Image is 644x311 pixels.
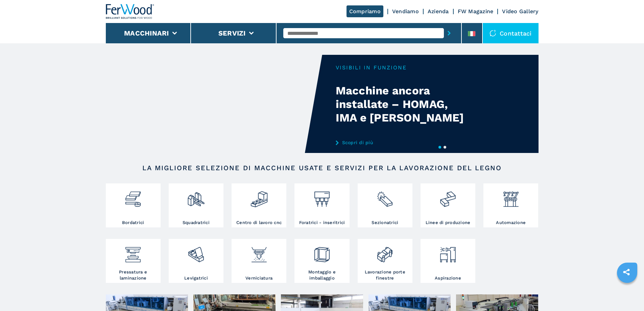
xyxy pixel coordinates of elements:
h2: LA MIGLIORE SELEZIONE DI MACCHINE USATE E SERVIZI PER LA LAVORAZIONE DEL LEGNO [127,164,517,172]
h3: Lavorazione porte finestre [359,269,411,281]
h3: Linee di produzione [426,220,471,226]
img: Contattaci [490,30,496,37]
a: Vendiamo [392,8,419,15]
h3: Pressatura e laminazione [108,269,159,281]
img: squadratrici_2.png [187,185,205,208]
a: Azienda [428,8,449,15]
a: Linee di produzione [421,183,475,227]
h3: Levigatrici [184,275,208,281]
div: Contattaci [483,23,539,43]
img: linee_di_produzione_2.png [439,185,457,208]
img: sezionatrici_2.png [376,185,394,208]
img: automazione.png [502,185,520,208]
a: Pressatura e laminazione [106,239,161,283]
h3: Montaggio e imballaggio [296,269,348,281]
img: foratrici_inseritrici_2.png [313,185,331,208]
img: Ferwood [106,4,154,19]
img: lavorazione_porte_finestre_2.png [376,241,394,264]
a: Bordatrici [106,183,161,227]
h3: Automazione [496,220,526,226]
button: submit-button [444,25,454,41]
button: 1 [438,146,441,149]
a: Scopri di più [336,140,468,145]
a: Aspirazione [421,239,475,283]
img: bordatrici_1.png [124,185,142,208]
button: 2 [444,146,446,149]
img: montaggio_imballaggio_2.png [313,241,331,264]
h3: Bordatrici [122,220,144,226]
h3: Sezionatrici [372,220,398,226]
h3: Foratrici - inseritrici [299,220,345,226]
a: Montaggio e imballaggio [294,239,349,283]
a: Levigatrici [169,239,223,283]
h3: Centro di lavoro cnc [236,220,282,226]
img: verniciatura_1.png [250,241,268,264]
img: centro_di_lavoro_cnc_2.png [250,185,268,208]
a: Verniciatura [232,239,286,283]
img: aspirazione_1.png [439,241,457,264]
a: Squadratrici [169,183,223,227]
a: FW Magazine [458,8,494,15]
a: Centro di lavoro cnc [232,183,286,227]
h3: Squadratrici [183,220,210,226]
img: levigatrici_2.png [187,241,205,264]
h3: Aspirazione [435,275,461,281]
button: Servizi [218,29,246,37]
a: Foratrici - inseritrici [294,183,349,227]
a: Video Gallery [502,8,538,15]
a: Sezionatrici [358,183,412,227]
a: Lavorazione porte finestre [358,239,412,283]
img: pressa-strettoia.png [124,241,142,264]
button: Macchinari [124,29,169,37]
a: Automazione [483,183,538,227]
iframe: Chat [615,281,639,306]
h3: Verniciatura [245,275,272,281]
a: Compriamo [347,5,383,17]
video: Your browser does not support the video tag. [106,55,322,153]
a: sharethis [618,264,635,281]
